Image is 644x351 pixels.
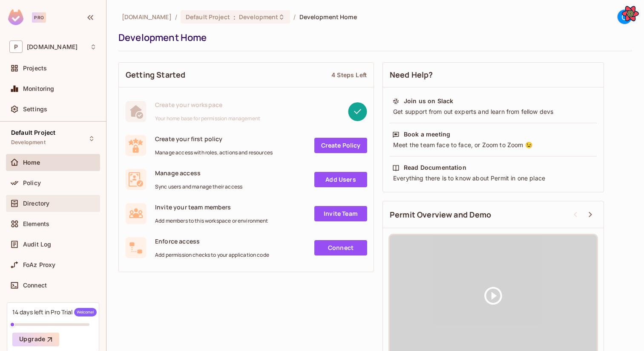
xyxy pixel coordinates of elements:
span: : [233,14,236,20]
span: Elements [23,220,49,227]
div: Book a meeting [404,130,450,139]
span: Add members to this workspace or environment [155,218,268,224]
a: Add Users [314,172,367,187]
span: Welcome! [74,308,97,316]
span: FoAz Proxy [23,261,56,268]
div: Read Documentation [404,163,466,172]
span: P [9,41,23,53]
span: Development [11,139,46,146]
span: Home [23,159,40,166]
div: Pro [32,12,46,23]
span: Audit Log [23,241,51,248]
div: Everything there is to know about Permit in one place [392,174,594,183]
span: Permit Overview and Demo [390,209,492,220]
span: Development Home [299,13,357,21]
span: the active workspace [122,13,172,21]
button: Open React Query Devtools [622,5,639,22]
span: Default Project [186,13,230,21]
div: Join us on Slack [404,97,453,105]
div: Meet the team face to face, or Zoom to Zoom 😉 [392,141,594,149]
div: Get support from out experts and learn from fellow devs [392,107,594,116]
span: Settings [23,106,47,113]
span: Monitoring [23,85,55,92]
span: Create your workspace [155,101,260,109]
span: Connect [23,282,47,289]
span: Manage access with roles, actions and resources [155,149,273,156]
span: Default Project [11,129,55,136]
img: SReyMgAAAABJRU5ErkJggg== [8,9,23,25]
div: O [617,9,632,24]
span: Enforce access [155,237,269,245]
span: Getting Started [126,70,185,80]
span: Projects [23,65,47,72]
li: / [293,13,296,21]
li: / [175,13,177,21]
div: 14 days left in Pro Trial [12,308,97,316]
button: Upgrade [12,333,59,346]
a: Invite Team [314,206,367,221]
span: Create your first policy [155,135,273,143]
div: Development Home [118,31,628,44]
a: Connect [314,240,367,255]
span: Policy [23,180,41,186]
span: Development [239,13,278,21]
span: Workspace: permit.io [27,44,78,50]
div: 4 Steps Left [331,71,367,79]
span: Add permission checks to your application code [155,252,269,258]
span: Manage access [155,169,242,177]
span: Invite your team members [155,203,268,211]
span: Your home base for permission management [155,115,260,122]
span: Need Help? [390,70,433,80]
span: Sync users and manage their access [155,183,242,190]
span: Directory [23,200,49,207]
a: Create Policy [314,138,367,153]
